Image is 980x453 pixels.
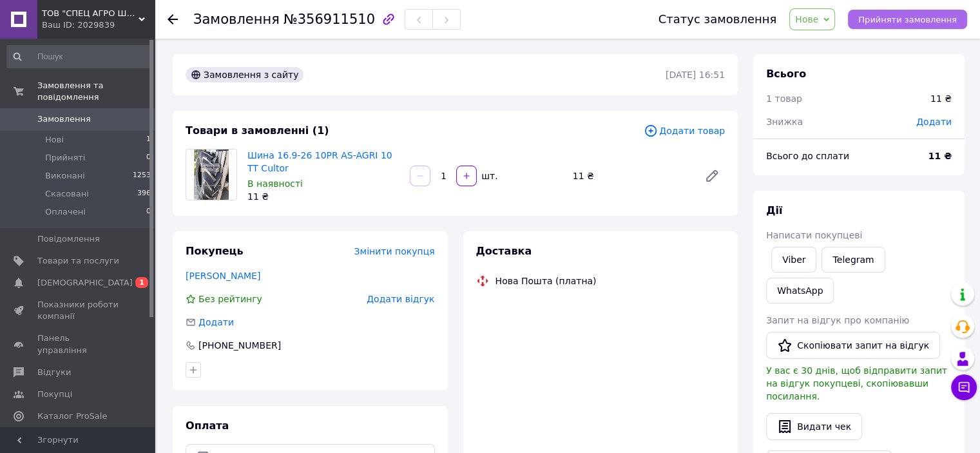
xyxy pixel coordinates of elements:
span: №356911510 [283,12,375,27]
span: 1 [135,277,148,288]
a: Telegram [821,247,885,273]
span: У вас є 30 днів, щоб відправити запит на відгук покупцеві, скопіювавши посилання. [766,365,947,401]
span: Товари в замовленні (1) [186,124,329,137]
div: [PHONE_NUMBER] [197,339,282,352]
span: 0 [146,206,151,218]
span: Доставка [476,245,532,257]
b: 11 ₴ [928,151,952,161]
span: Товари та послуги [37,255,119,267]
a: Viber [771,247,816,273]
div: Ваш ID: 2029839 [42,19,155,31]
a: WhatsApp [766,278,834,304]
span: ТОВ "СПЕЦ АГРО ШИНА" [42,8,139,19]
img: Шина 16.9-26 10PR AS-AGRI 10 TT Cultor [194,149,229,200]
div: Замовлення з сайту [186,67,303,82]
span: Без рейтингу [198,294,262,304]
input: Пошук [6,45,152,68]
div: 11 ₴ [247,190,399,203]
span: Дії [766,204,782,217]
span: Змінити покупця [354,246,435,256]
span: Скасовані [45,188,89,200]
div: Нова Пошта (платна) [492,275,600,287]
span: В наявності [247,178,303,189]
div: 11 ₴ [568,167,694,185]
span: 0 [146,152,151,164]
span: 1 товар [766,93,802,104]
span: 1253 [133,170,151,182]
div: Статус замовлення [658,13,777,26]
span: Покупці [37,389,72,400]
span: Додати товар [644,124,725,138]
span: Панель управління [37,333,119,356]
span: Додати [916,117,952,127]
button: Прийняти замовлення [848,10,967,29]
span: Нові [45,134,64,146]
span: Нове [795,14,818,24]
span: Повідомлення [37,233,100,245]
div: шт. [478,169,499,182]
span: Каталог ProSale [37,410,107,422]
span: Написати покупцеві [766,230,862,240]
a: Шина 16.9-26 10PR AS-AGRI 10 TT Cultor [247,150,392,173]
span: Прийняти замовлення [858,15,957,24]
a: Редагувати [699,163,725,189]
span: Додати [198,317,234,327]
button: Чат з покупцем [951,374,977,400]
span: Покупець [186,245,244,257]
span: Оплата [186,419,229,432]
button: Скопіювати запит на відгук [766,332,940,359]
span: 396 [137,188,151,200]
span: Оплачені [45,206,86,218]
span: Замовлення [193,12,280,27]
span: Показники роботи компанії [37,299,119,322]
a: [PERSON_NAME] [186,271,260,281]
span: Додати відгук [367,294,434,304]
span: Відгуки [37,367,71,378]
span: Запит на відгук про компанію [766,315,909,325]
span: 1 [146,134,151,146]
span: Всього [766,68,806,80]
button: Видати чек [766,413,862,440]
div: 11 ₴ [930,92,952,105]
span: Виконані [45,170,85,182]
span: Всього до сплати [766,151,849,161]
span: Замовлення [37,113,91,125]
span: Замовлення та повідомлення [37,80,155,103]
time: [DATE] 16:51 [666,70,725,80]
span: [DEMOGRAPHIC_DATA] [37,277,133,289]
div: Повернутися назад [168,13,178,26]
span: Прийняті [45,152,85,164]
span: Знижка [766,117,803,127]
